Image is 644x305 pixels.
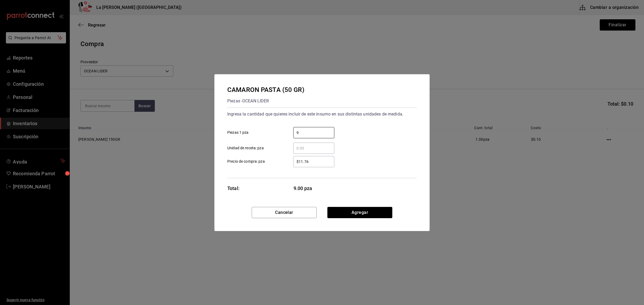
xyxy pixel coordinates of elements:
div: CAMARON PASTA (50 GR) [227,85,304,95]
span: 9.00 pza [294,185,335,192]
div: Ingresa la cantidad que quieres incluir de este insumo en sus distintas unidades de medida. [227,110,417,118]
input: Piezas 1 pza [293,129,334,136]
button: Cancelar [252,207,317,218]
button: Agregar [327,207,392,218]
span: Precio de compra: pza [227,159,265,164]
div: Piezas - OCEAN LIDER [227,97,304,105]
input: Unidad de receta: pza [293,145,334,151]
span: Unidad de receta: pza [227,145,264,151]
span: Piezas 1 pza [227,130,249,135]
input: Precio de compra: pza [293,158,334,165]
div: Total: [227,185,240,192]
